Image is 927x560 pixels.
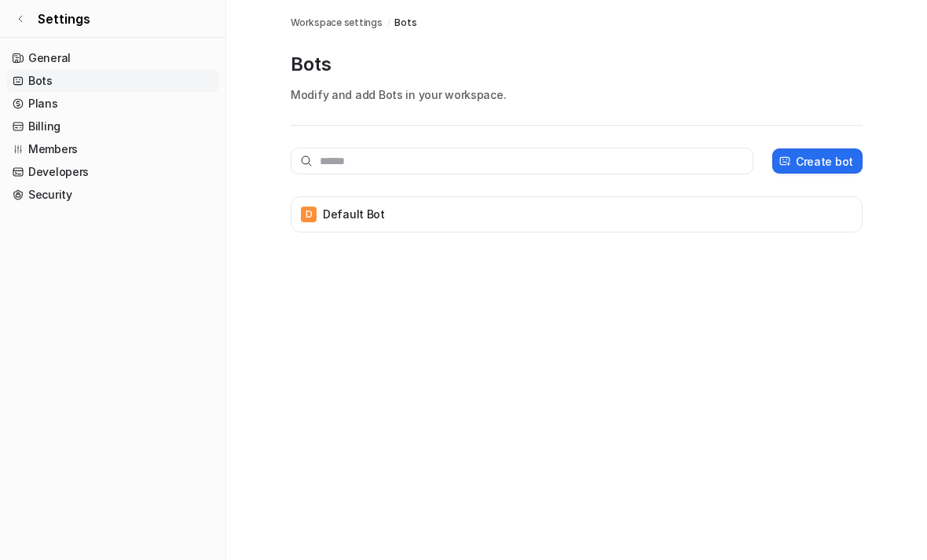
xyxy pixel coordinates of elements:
span: D [301,207,317,222]
a: Workspace settings [291,16,383,30]
a: Developers [6,161,219,183]
p: Default Bot [323,207,385,222]
button: Create bot [772,148,863,174]
p: Bots [291,52,863,77]
p: Create bot [796,153,853,170]
span: Settings [38,9,90,28]
a: Billing [6,115,219,137]
a: Plans [6,93,219,115]
a: Members [6,138,219,160]
a: General [6,47,219,69]
a: Security [6,184,219,206]
span: / [387,16,390,30]
a: Bots [394,16,416,30]
p: Modify and add Bots in your workspace. [291,86,863,103]
img: create [779,156,791,167]
a: Bots [6,70,219,92]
